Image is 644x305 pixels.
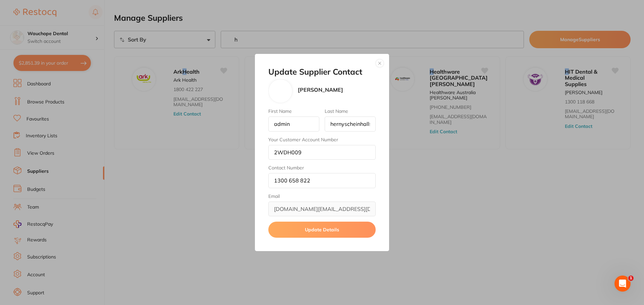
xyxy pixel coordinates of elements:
[268,108,319,114] label: First Name
[268,165,376,170] label: Contact Number
[614,276,631,292] iframe: Intercom live chat
[268,222,376,238] button: Update Details
[325,108,376,114] label: Last Name
[268,194,376,199] label: Email
[268,137,376,142] label: Your Customer Account Number
[628,276,634,281] span: 1
[298,87,343,93] p: [PERSON_NAME]
[268,67,376,77] h2: Update Supplier Contact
